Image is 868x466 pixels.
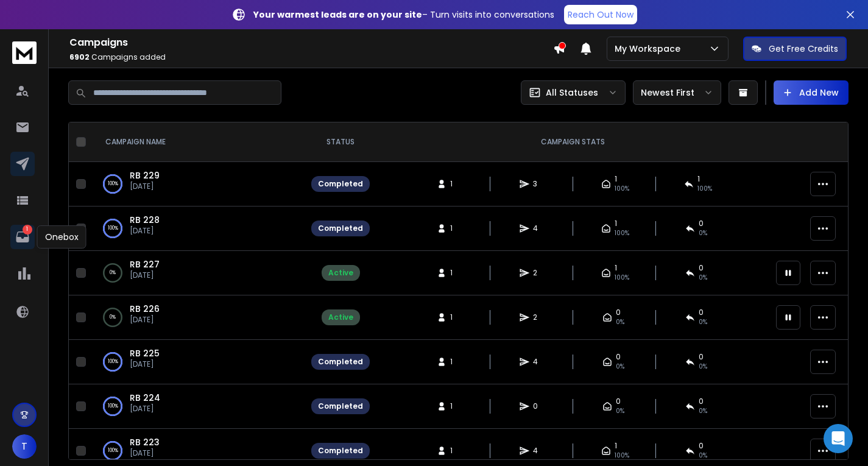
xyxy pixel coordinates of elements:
span: 0 [699,219,704,228]
span: 1 [615,441,617,451]
span: 0 % [699,362,707,372]
span: 3 [533,179,545,189]
span: 100 % [615,184,629,194]
p: 1 [23,225,32,235]
p: 0 % [110,311,116,323]
span: 0 % [699,317,707,327]
p: 100 % [108,222,118,235]
span: 1 [450,179,462,189]
span: 0 [699,263,704,273]
span: 0% [699,406,707,416]
span: 0 % [616,317,624,327]
span: 0 % [616,362,624,372]
span: 1 [450,357,462,367]
strong: Your warmest leads are on your site [253,9,422,21]
span: 0 % [699,228,707,238]
a: RB 228 [130,214,160,226]
div: Completed [318,446,363,456]
p: 100 % [108,178,118,190]
a: RB 224 [130,392,160,404]
p: Reach Out Now [568,9,633,21]
td: 0%RB 226[DATE] [91,295,304,340]
span: 4 [533,357,545,367]
a: Reach Out Now [564,5,637,24]
span: 0 [616,308,621,317]
p: 0 % [110,267,116,279]
button: T [12,434,37,459]
span: 0 [699,441,704,451]
p: All Statuses [546,86,598,99]
a: RB 225 [130,347,160,359]
td: 0%RB 227[DATE] [91,251,304,295]
a: RB 226 [130,303,160,315]
p: [DATE] [130,404,160,414]
span: 100 % [697,184,712,194]
p: 100 % [108,400,118,412]
div: Completed [318,179,363,189]
p: [DATE] [130,359,160,369]
span: 1 [450,401,462,411]
span: 0 [533,401,545,411]
div: Completed [318,401,363,411]
th: CAMPAIGN STATS [377,122,769,162]
div: Onebox [37,225,86,249]
p: 100 % [108,356,118,368]
span: 0 [616,397,621,406]
span: 0 % [699,451,707,461]
span: 1 [450,224,462,233]
div: Completed [318,357,363,367]
span: 6902 [69,52,90,62]
p: 100 % [108,445,118,457]
a: RB 229 [130,169,160,182]
a: 1 [10,225,35,249]
p: [DATE] [130,448,160,458]
p: [DATE] [130,182,160,191]
p: [DATE] [130,315,160,325]
span: 1 [450,446,462,456]
td: 100%RB 224[DATE] [91,384,304,429]
span: 100 % [615,273,629,283]
a: RB 227 [130,258,160,270]
span: 1 [615,174,617,184]
span: 1 [697,174,700,184]
p: – Turn visits into conversations [253,9,554,21]
span: 1 [450,312,462,322]
p: Campaigns added [69,52,553,62]
span: 0 [616,352,621,362]
span: 100 % [615,228,629,238]
span: 4 [533,446,545,456]
p: My Workspace [615,43,685,55]
p: Get Free Credits [769,43,838,55]
span: 1 [615,263,617,273]
span: 0 [699,308,704,317]
button: Add New [774,80,849,105]
span: 2 [533,268,545,278]
span: 0 % [699,273,707,283]
td: 100%RB 229[DATE] [91,162,304,207]
span: 2 [533,312,545,322]
span: 0 [699,397,704,406]
span: 0% [616,406,624,416]
span: 0 [699,352,704,362]
button: Get Free Credits [743,37,847,61]
span: 100 % [615,451,629,461]
button: Newest First [633,80,721,105]
span: 4 [533,224,545,233]
th: CAMPAIGN NAME [91,122,304,162]
div: Active [328,268,353,278]
td: 100%RB 228[DATE] [91,207,304,251]
h1: Campaigns [69,35,553,50]
a: RB 223 [130,436,160,448]
td: 100%RB 225[DATE] [91,340,304,384]
span: 1 [615,219,617,228]
p: [DATE] [130,226,160,236]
